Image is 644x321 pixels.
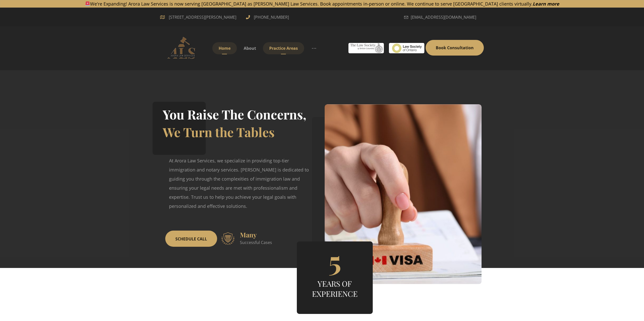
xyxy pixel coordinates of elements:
span: Book Consultation [436,45,474,51]
span: We Turn the Tables [163,124,275,140]
span: 5 [328,241,341,279]
a: Home [212,42,237,54]
a: SCHEDULE CALL [165,231,217,247]
span: [PHONE_NUMBER] [253,13,290,21]
span: About [244,45,256,51]
p: We're Expanding! Arora Law Services is now serving [GEOGRAPHIC_DATA] as [PERSON_NAME] Law Service... [85,2,559,6]
span: YEARS OF EXPERIENCE [312,279,358,299]
a: About [237,42,262,54]
a: [STREET_ADDRESS][PERSON_NAME] [160,14,238,19]
span: [EMAIL_ADDRESS][DOMAIN_NAME] [411,13,476,21]
img: # [348,43,384,53]
a: Learn more [533,1,559,7]
img: 🚨 [85,2,90,6]
span: [STREET_ADDRESS][PERSON_NAME] [167,13,238,21]
span: Successful Cases [240,240,272,245]
p: At Arora Law Services, we specialize in providing top-tier immigration and notary services. [PERS... [169,156,313,211]
a: Book Consultation [426,40,484,56]
span: Home [219,45,231,51]
a: [PHONE_NUMBER] [246,14,290,19]
img: Arora Law Services [160,36,206,59]
a: Advocate (IN) | Barrister (CA) | Solicitor | Notary Public [160,36,206,59]
a: Practice Areas [263,42,304,54]
img: # [389,43,424,53]
span: Practice Areas [269,45,298,51]
a: More links [305,42,323,54]
h2: You Raise The Concerns, [163,106,306,123]
span: Many [240,230,257,239]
